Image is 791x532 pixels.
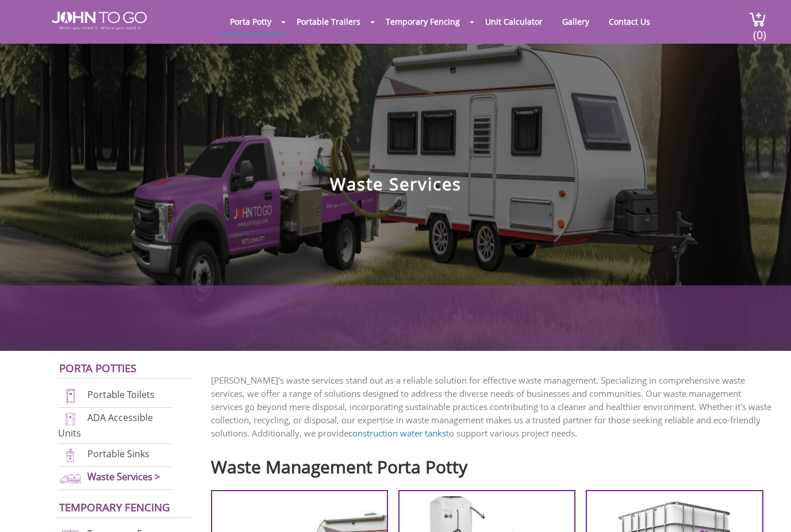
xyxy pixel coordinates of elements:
[752,18,766,43] span: (0)
[288,10,369,33] a: Portable Trailers
[600,10,659,33] a: Contact Us
[58,447,83,463] img: portable-sinks-new.png
[59,500,170,514] a: Temporary Fencing
[745,486,791,532] button: Live Chat
[749,12,766,27] img: cart a
[211,374,774,440] p: [PERSON_NAME]’s waste services stand out as a reliable solution for effective waste management. S...
[58,411,83,427] img: ADA-units-new.png
[52,12,147,30] img: JOHN to go
[377,10,469,33] a: Temporary Fencing
[554,10,598,33] a: Gallery
[58,388,83,404] img: portable-toilets-new.png
[58,470,83,486] img: waste-services-new.png
[221,10,280,33] a: Porta Potty
[211,451,774,476] h2: Waste Management Porta Potty
[477,10,551,33] a: Unit Calculator
[348,427,446,439] a: construction water tanks
[87,447,149,460] a: Portable Sinks
[58,411,153,439] a: ADA Accessible Units
[87,388,155,401] a: Portable Toilets
[59,361,136,375] a: Porta Potties
[87,470,160,483] a: Waste Services >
